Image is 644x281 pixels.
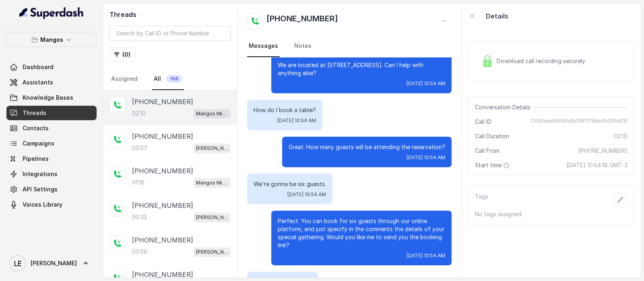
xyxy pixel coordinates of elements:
a: Integrations [6,167,97,181]
p: [PERSON_NAME] [196,144,228,152]
nav: Tabs [247,35,452,57]
span: Pipelines [23,155,49,163]
span: Start time [475,161,511,169]
span: 168 [166,75,182,83]
img: light.svg [19,6,84,19]
span: [PHONE_NUMBER] [578,147,627,155]
p: 01:16 [132,178,144,187]
span: [DATE] 10:54 AM [407,154,445,161]
span: Contacts [23,124,49,132]
p: We're gonna be six guests. [254,180,326,188]
span: Dashboard [23,63,54,71]
h2: [PHONE_NUMBER] [266,13,338,29]
span: [DATE] 10:54 AM [277,117,316,124]
span: Call Duration [475,132,509,140]
span: Voices Library [23,201,62,209]
span: [DATE] 10:54:16 GMT-3 [566,161,627,169]
p: 00:56 [132,248,147,256]
span: Assistants [23,78,53,86]
p: How do I book a table? [254,106,316,114]
a: Knowledge Bases [6,90,97,105]
a: Assigned [109,68,139,90]
a: Messages [247,35,280,57]
a: Voices Library [6,197,97,212]
p: Tags [475,193,488,207]
button: Mangos [6,33,97,47]
p: Mangos [40,35,63,45]
p: Perfect. You can book for six guests through our online platform, and just specify in the comment... [278,217,445,249]
p: Mangos Miami [196,179,228,187]
span: Integrations [23,170,58,178]
span: CA36aec6bf06e2b3f611796e1fa266df31 [530,118,627,126]
p: [PHONE_NUMBER] [132,166,193,176]
span: Campaigns [23,139,54,148]
p: 02:07 [132,144,147,152]
span: 02:10 [614,132,627,140]
p: Details [486,11,508,21]
span: Call ID [475,118,491,126]
span: [DATE] 10:54 AM [407,252,445,259]
a: All168 [152,68,184,90]
span: Download call recording securely [497,57,588,65]
input: Search by Call ID or Phone Number [109,26,231,41]
text: LE [14,259,22,268]
p: [PHONE_NUMBER] [132,97,193,107]
a: [PERSON_NAME] [6,252,97,275]
a: Notes [293,35,313,57]
p: We are located at [STREET_ADDRESS]. Can I help with anything else? [278,61,445,77]
h2: Threads [109,10,231,19]
a: Dashboard [6,60,97,74]
p: [PERSON_NAME] [196,213,228,222]
span: [DATE] 10:54 AM [287,191,326,198]
p: [PHONE_NUMBER] [132,131,193,141]
p: 00:33 [132,213,147,221]
p: Great. How many guests will be attending the reservation? [289,143,445,151]
a: API Settings [6,182,97,197]
span: Call From [475,147,500,155]
button: (0) [109,47,135,62]
a: Assistants [6,75,97,90]
span: API Settings [23,185,58,193]
a: Threads [6,106,97,120]
span: Threads [23,109,46,117]
span: Knowledge Bases [23,94,73,102]
p: 02:10 [132,109,146,117]
p: Mangos Miami [196,110,228,118]
span: Conversation Details [475,103,534,111]
span: [PERSON_NAME] [31,259,77,267]
p: [PERSON_NAME] [196,248,228,256]
img: Lock Icon [481,55,493,67]
a: Contacts [6,121,97,135]
p: [PHONE_NUMBER] [132,201,193,210]
p: No tags assigned [475,210,627,218]
nav: Tabs [109,68,231,90]
a: Pipelines [6,152,97,166]
p: [PHONE_NUMBER] [132,270,193,279]
span: [DATE] 10:54 AM [407,80,445,87]
a: Campaigns [6,136,97,151]
p: [PHONE_NUMBER] [132,235,193,245]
